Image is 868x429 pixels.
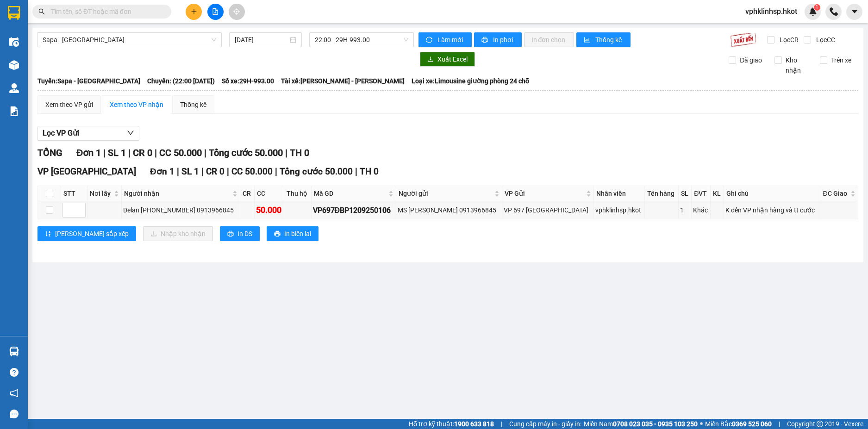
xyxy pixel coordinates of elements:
span: aim [233,8,240,15]
span: Tài xế: [PERSON_NAME] - [PERSON_NAME] [281,76,405,86]
img: warehouse-icon [9,347,19,356]
span: In biên lai [284,229,311,239]
span: | [204,147,206,158]
span: TỔNG [37,147,62,158]
span: printer [481,37,489,44]
span: CC 50.000 [159,147,202,158]
button: printerIn phơi [474,32,522,47]
span: Người nhận [124,188,231,199]
img: warehouse-icon [9,37,19,47]
span: Hỗ trợ kỹ thuật: [409,419,494,429]
img: logo-vxr [8,6,20,20]
span: Lọc VP Gửi [43,127,79,139]
span: SL 1 [108,147,126,158]
span: Người gửi [399,188,493,199]
span: Tổng cước 50.000 [280,166,353,177]
span: | [155,147,157,158]
span: TH 0 [360,166,379,177]
input: 12/09/2025 [235,35,288,45]
span: Lọc CR [776,35,800,45]
input: Tìm tên, số ĐT hoặc mã đơn [51,6,160,17]
button: aim [229,4,245,20]
span: Xuất Excel [437,54,468,64]
th: Tên hàng [645,186,679,201]
span: TH 0 [290,147,309,158]
span: | [177,166,179,177]
div: K đến VP nhận hàng và tt cước [725,205,818,215]
span: bar-chart [584,37,592,44]
span: Làm mới [437,35,464,45]
span: Lọc CC [812,35,837,45]
span: VP Gửi [505,188,584,199]
span: sort-ascending [45,230,51,238]
span: Thống kê [595,35,623,45]
th: ĐVT [692,186,711,201]
div: vphklinhsp.hkot [595,205,643,215]
span: Chuyến: (22:00 [DATE]) [147,76,215,86]
span: printer [227,230,234,238]
span: Trên xe [827,55,855,65]
button: file-add [207,4,224,20]
th: CC [255,186,285,201]
img: 9k= [730,32,756,47]
div: Xem theo VP nhận [110,99,163,110]
div: VP 697 [GEOGRAPHIC_DATA] [504,205,592,215]
span: CC 50.000 [231,166,273,177]
th: Ghi chú [724,186,820,201]
strong: 1900 633 818 [454,420,494,428]
span: 1 [815,4,818,11]
span: copyright [817,421,823,427]
img: warehouse-icon [9,83,19,93]
div: 1 [680,205,690,215]
img: warehouse-icon [9,60,19,70]
span: Sapa - Ninh Bình [43,33,216,47]
button: plus [186,4,202,20]
span: In phơi [493,35,514,45]
span: ⚪️ [700,422,703,426]
span: CR 0 [133,147,152,158]
div: Khác [693,205,709,215]
button: syncLàm mới [418,32,472,47]
span: down [127,129,134,137]
button: printerIn DS [220,226,260,241]
span: sync [426,37,434,44]
span: notification [10,389,19,398]
button: downloadNhập kho nhận [143,226,213,241]
span: caret-down [850,7,859,16]
span: Đơn 1 [76,147,101,158]
span: Loại xe: Limousine giường phòng 24 chỗ [412,76,529,86]
th: Nhân viên [594,186,645,201]
div: VP697ĐBP1209250106 [313,205,394,216]
th: Thu hộ [284,186,311,201]
span: Miền Bắc [705,419,772,429]
button: bar-chartThống kê [576,32,631,47]
div: MS [PERSON_NAME] 0913966845 [398,205,500,215]
th: KL [711,186,724,201]
strong: 0369 525 060 [732,420,772,428]
span: [PERSON_NAME] sắp xếp [55,229,129,239]
div: Delan [PHONE_NUMBER] 0913966845 [123,205,238,215]
div: 50.000 [256,204,283,217]
img: phone-icon [830,7,838,16]
button: In đơn chọn [524,32,575,47]
span: plus [191,8,197,15]
button: downloadXuất Excel [420,52,475,67]
span: SL 1 [181,166,199,177]
th: SL [679,186,692,201]
span: | [227,166,229,177]
span: printer [274,230,281,238]
b: Tuyến: Sapa - [GEOGRAPHIC_DATA] [37,77,140,85]
span: download [427,56,434,63]
span: VP [GEOGRAPHIC_DATA] [37,166,136,177]
span: In DS [237,229,252,239]
span: Kho nhận [782,55,813,75]
span: Đã giao [736,55,766,65]
span: vphklinhsp.hkot [738,6,805,17]
span: question-circle [10,368,19,377]
th: CR [240,186,254,201]
span: ĐC Giao [823,188,848,199]
strong: 0708 023 035 - 0935 103 250 [613,420,698,428]
span: file-add [212,8,219,15]
div: Xem theo VP gửi [45,99,93,110]
img: solution-icon [9,106,19,116]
